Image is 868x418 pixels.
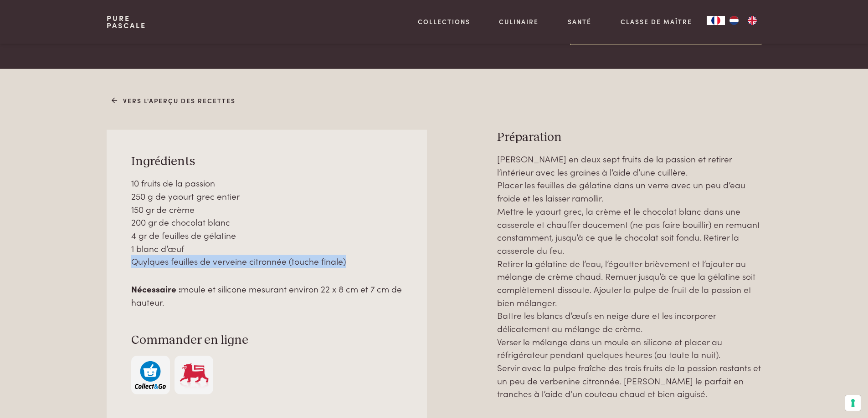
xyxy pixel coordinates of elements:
button: Vos préférences en matière de consentement pour les technologies de suivi [845,395,861,411]
strong: Nécessaire : [131,282,181,295]
p: moule et silicone mesurant environ 22 x 8 cm et 7 cm de hauteur. [131,282,403,308]
p: [PERSON_NAME] en deux sept fruits de la passion et retirer l’intérieur avec les graines à l’aide ... [497,152,761,400]
a: Culinaire [499,17,539,26]
h3: Préparation [497,130,761,146]
a: PurePascale [107,15,146,29]
a: Collections [418,17,470,26]
a: NL [725,16,743,25]
ul: Language list [725,16,761,25]
img: Delhaize [179,361,210,389]
div: Language [707,16,725,25]
a: Vers l'aperçu des recettes [112,96,236,106]
a: FR [707,16,725,25]
a: Santé [568,17,591,26]
h3: Commander en ligne [131,332,403,348]
img: c308188babc36a3a401bcb5cb7e020f4d5ab42f7cacd8327e500463a43eeb86c.svg [135,361,166,389]
aside: Language selected: Français [707,16,761,25]
a: Classe de maître [621,17,692,26]
p: 10 fruits de la passion 250 g de yaourt grec entier 150 gr de crème 200 gr de chocolat blanc 4 gr... [131,176,403,268]
a: EN [743,16,761,25]
span: Ingrédients [131,155,195,168]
